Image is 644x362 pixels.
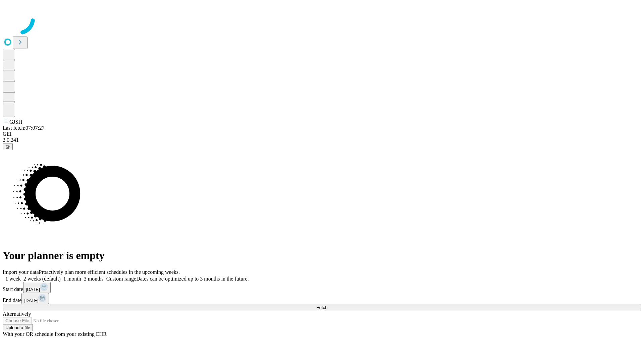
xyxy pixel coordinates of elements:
[5,144,10,149] span: @
[136,276,249,282] span: Dates can be optimized up to 3 months in the future.
[3,331,107,337] span: With your OR schedule from your existing EHR
[23,282,51,293] button: [DATE]
[3,249,641,262] h1: Your planner is empty
[3,324,33,331] button: Upload a file
[24,298,38,303] span: [DATE]
[3,143,13,150] button: @
[3,137,641,143] div: 2.0.241
[9,119,22,125] span: GJSH
[316,305,327,310] span: Fetch
[3,293,641,304] div: End date
[63,276,81,282] span: 1 month
[3,311,31,317] span: Alternatively
[3,125,45,131] span: Last fetch: 07:07:27
[3,304,641,311] button: Fetch
[106,276,136,282] span: Custom range
[3,282,641,293] div: Start date
[3,269,39,275] span: Import your data
[5,276,21,282] span: 1 week
[23,276,61,282] span: 2 weeks (default)
[39,269,180,275] span: Proactively plan more efficient schedules in the upcoming weeks.
[21,293,49,304] button: [DATE]
[26,287,40,292] span: [DATE]
[3,131,641,137] div: GEI
[84,276,104,282] span: 3 months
